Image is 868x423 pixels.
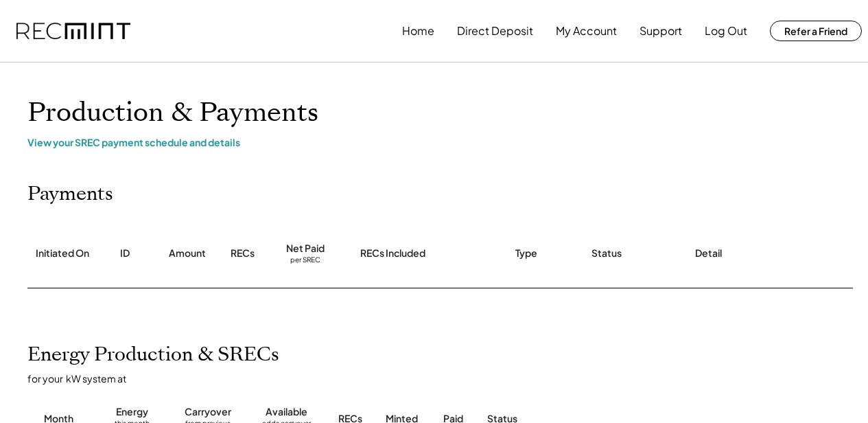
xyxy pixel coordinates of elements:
button: Log Out [705,17,747,45]
div: Energy [116,405,148,419]
div: ID [120,247,130,260]
button: Support [640,17,682,45]
h2: Payments [27,183,113,206]
div: Amount [169,247,206,260]
div: Net Paid [286,242,325,255]
button: My Account [556,17,617,45]
div: Status [591,247,622,260]
div: RECs [231,247,255,260]
button: Refer a Friend [770,21,862,41]
div: View your SREC payment schedule and details [27,136,851,148]
div: Carryover [185,405,231,419]
img: recmint-logotype%403x.png [16,23,130,40]
h1: Production & Payments [27,97,851,129]
button: Direct Deposit [457,17,533,45]
div: Detail [695,247,722,260]
div: for your kW system at [27,372,865,385]
div: RECs Included [360,247,425,260]
h2: Energy Production & SRECs [27,343,279,367]
div: per SREC [290,255,320,266]
div: Type [515,247,537,260]
div: Initiated On [36,247,89,260]
button: Home [402,17,434,45]
div: Available [266,405,307,419]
